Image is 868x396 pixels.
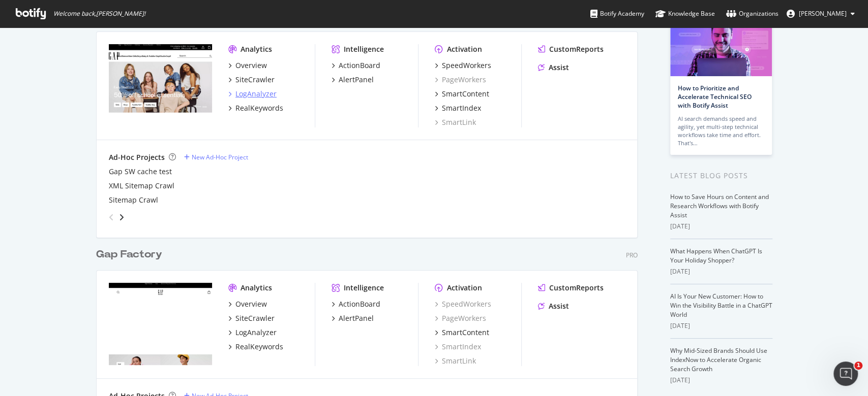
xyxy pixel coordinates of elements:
[670,247,762,265] a: What Happens When ChatGPT Is Your Holiday Shopper?
[435,60,491,71] a: SpeedWorkers
[678,115,764,147] div: AI search demands speed and agility, yet multi-step technical workflows take time and effort. Tha...
[344,44,384,54] div: Intelligence
[228,327,277,338] a: LogAnalyzer
[228,75,275,85] a: SiteCrawler
[435,75,486,85] a: PageWorkers
[109,152,165,162] div: Ad-Hoc Projects
[241,283,272,293] div: Analytics
[435,117,476,127] a: SmartLink
[339,313,374,323] div: AlertPanel
[549,301,569,311] div: Assist
[655,9,715,19] div: Knowledge Base
[339,60,380,71] div: ActionBoard
[332,299,380,309] a: ActionBoard
[726,9,779,19] div: Organizations
[228,89,277,99] a: LogAnalyzer
[228,103,283,113] a: RealKeywords
[670,292,772,319] a: AI Is Your New Customer: How to Win the Visibility Battle in a ChatGPT World
[670,267,772,276] div: [DATE]
[235,60,267,71] div: Overview
[53,10,145,18] span: Welcome back, [PERSON_NAME] !
[779,6,863,22] button: [PERSON_NAME]
[109,283,212,365] img: Gapfactory.com
[670,192,769,219] a: How to Save Hours on Content and Research Workflows with Botify Assist
[118,212,125,222] div: angle-right
[109,181,174,191] a: XML Sitemap Crawl
[241,44,272,54] div: Analytics
[626,251,638,259] div: Pro
[670,170,772,181] div: Latest Blog Posts
[339,75,374,85] div: AlertPanel
[344,283,384,293] div: Intelligence
[442,60,491,71] div: SpeedWorkers
[549,62,569,73] div: Assist
[670,346,767,373] a: Why Mid-Sized Brands Should Use IndexNow to Accelerate Organic Search Growth
[235,327,277,338] div: LogAnalyzer
[332,60,380,71] a: ActionBoard
[538,283,604,293] a: CustomReports
[228,299,267,309] a: Overview
[332,313,374,323] a: AlertPanel
[538,44,604,54] a: CustomReports
[442,327,489,338] div: SmartContent
[833,361,858,386] iframe: Intercom live chat
[435,89,489,99] a: SmartContent
[670,321,772,331] div: [DATE]
[228,342,283,352] a: RealKeywords
[235,75,275,85] div: SiteCrawler
[105,209,118,225] div: angle-left
[435,299,491,309] a: SpeedWorkers
[442,103,481,113] div: SmartIndex
[590,9,644,19] div: Botify Academy
[235,299,267,309] div: Overview
[332,75,374,85] a: AlertPanel
[538,301,569,311] a: Assist
[854,361,862,370] span: 1
[670,222,772,231] div: [DATE]
[235,342,283,352] div: RealKeywords
[109,44,212,126] img: Gap.com
[235,313,275,323] div: SiteCrawler
[228,313,275,323] a: SiteCrawler
[549,283,604,293] div: CustomReports
[435,103,481,113] a: SmartIndex
[228,60,267,71] a: Overview
[109,167,172,177] a: Gap SW cache test
[447,44,482,54] div: Activation
[447,283,482,293] div: Activation
[442,89,489,99] div: SmartContent
[435,313,486,323] a: PageWorkers
[235,89,277,99] div: LogAnalyzer
[184,153,248,161] a: New Ad-Hoc Project
[339,299,380,309] div: ActionBoard
[670,23,772,76] img: How to Prioritize and Accelerate Technical SEO with Botify Assist
[678,84,752,110] a: How to Prioritize and Accelerate Technical SEO with Botify Assist
[435,327,489,338] a: SmartContent
[96,247,166,262] a: Gap Factory
[549,44,604,54] div: CustomReports
[538,62,569,73] a: Assist
[435,342,481,352] a: SmartIndex
[799,9,847,18] span: Alex Bocknek
[670,376,772,385] div: [DATE]
[96,247,162,262] div: Gap Factory
[435,356,476,366] a: SmartLink
[235,103,283,113] div: RealKeywords
[192,153,248,161] div: New Ad-Hoc Project
[109,195,158,205] a: Sitemap Crawl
